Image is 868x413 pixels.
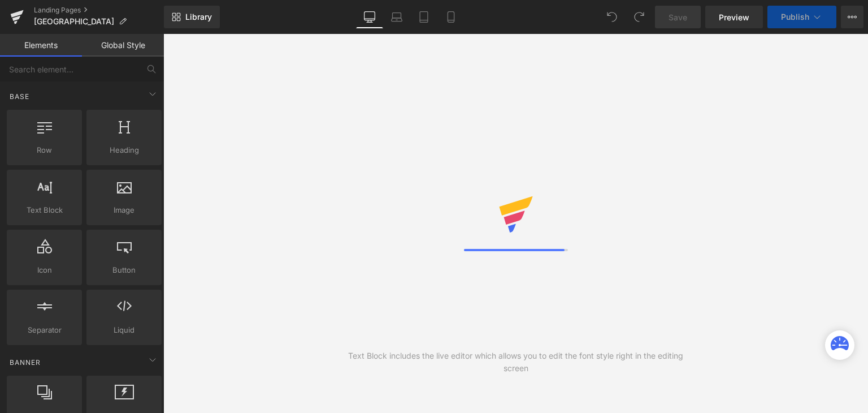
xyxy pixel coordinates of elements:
span: Publish [781,12,809,21]
span: Save [669,11,687,23]
a: Mobile [437,6,465,28]
span: Row [10,144,79,156]
span: Liquid [90,324,158,336]
span: [GEOGRAPHIC_DATA] [34,17,114,26]
span: Separator [10,324,79,336]
span: Library [185,12,212,22]
a: Desktop [356,6,383,28]
a: Global Style [82,34,164,57]
span: Base [8,91,31,102]
a: Laptop [383,6,410,28]
button: More [841,6,863,28]
a: New Library [164,6,220,28]
span: Button [90,264,158,276]
a: Tablet [410,6,437,28]
span: Text Block [10,204,79,216]
button: Publish [767,6,836,28]
button: Redo [628,6,650,28]
div: Text Block includes the live editor which allows you to edit the font style right in the editing ... [340,350,692,375]
span: Banner [8,357,42,368]
a: Landing Pages [34,6,164,15]
span: Heading [90,144,158,156]
span: Icon [10,264,79,276]
a: Preview [705,6,763,28]
span: Image [90,204,158,216]
button: Undo [601,6,623,28]
span: Preview [719,11,749,23]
